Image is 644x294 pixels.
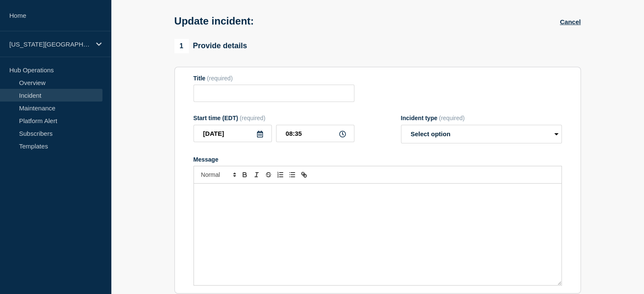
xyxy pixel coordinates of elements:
button: Toggle bulleted list [286,170,298,180]
div: Incident type [401,115,562,121]
div: Provide details [174,39,247,53]
div: Message [194,184,561,285]
span: 1 [174,39,189,53]
select: Incident type [401,125,562,143]
div: Start time (EDT) [193,115,354,121]
input: Title [193,85,354,102]
div: Message [193,156,562,163]
button: Cancel [560,18,580,25]
h1: Update incident: [174,15,254,27]
span: (required) [240,115,265,121]
button: Toggle italic text [251,170,263,180]
span: (required) [207,75,233,82]
p: [US_STATE][GEOGRAPHIC_DATA] [9,41,91,48]
button: Toggle strikethrough text [263,170,274,180]
input: YYYY-MM-DD [193,125,272,142]
button: Toggle ordered list [274,170,286,180]
span: (required) [439,115,465,121]
button: Toggle bold text [239,170,251,180]
div: Title [193,75,354,82]
span: Font size [197,170,239,180]
button: Toggle link [298,170,310,180]
input: HH:MM [276,125,354,142]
